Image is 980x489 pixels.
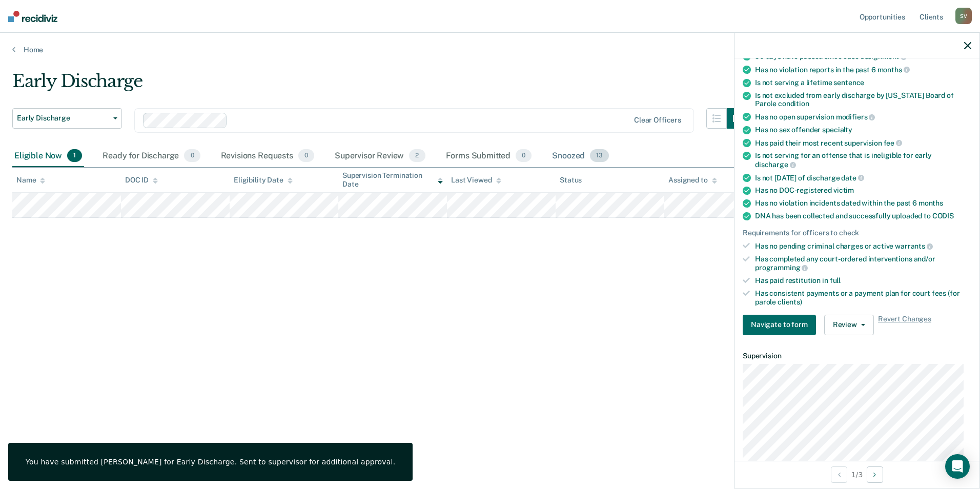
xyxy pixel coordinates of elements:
[12,145,84,168] div: Eligible Now
[125,176,158,185] div: DOC ID
[833,78,864,87] span: sentence
[743,352,971,360] dt: Supervision
[743,229,971,237] div: Requirements for officers to check
[755,138,971,148] div: Has paid their most recent supervision
[755,173,971,182] div: Is not [DATE] of discharge
[184,149,200,162] span: 0
[668,176,717,185] div: Assigned to
[932,212,954,220] span: CODIS
[550,145,611,168] div: Snoozed
[778,99,809,108] span: condition
[16,176,45,185] div: Name
[234,176,293,185] div: Eligibility Date
[590,149,609,162] span: 13
[841,174,864,182] span: date
[560,176,582,185] div: Status
[831,466,847,483] button: Previous Opportunity
[822,126,852,134] span: specialty
[755,263,808,272] span: programming
[333,145,427,168] div: Supervisor Review
[100,145,202,168] div: Ready for Discharge
[743,315,820,335] a: Navigate to form link
[830,276,841,284] span: full
[755,112,971,121] div: Has no open supervision
[17,114,109,123] span: Early Discharge
[342,171,443,189] div: Supervision Termination Date
[12,71,747,100] div: Early Discharge
[836,113,875,121] span: modifiers
[298,149,314,162] span: 0
[219,145,316,168] div: Revisions Requests
[778,298,802,306] span: clients)
[451,176,501,185] div: Last Viewed
[755,126,971,134] div: Has no sex offender
[516,149,532,162] span: 0
[755,160,796,169] span: discharge
[877,66,910,74] span: months
[955,8,972,24] div: S V
[26,457,395,466] div: You have submitted [PERSON_NAME] for Early Discharge. Sent to supervisor for additional approval.
[755,78,971,87] div: Is not serving a lifetime
[824,315,874,335] button: Review
[878,315,931,335] span: Revert Changes
[12,45,968,54] a: Home
[8,11,57,22] img: Recidiviz
[734,461,979,488] div: 1 / 3
[755,212,971,220] div: DNA has been collected and successfully uploaded to
[67,149,82,162] span: 1
[895,242,933,250] span: warrants
[634,116,681,125] div: Clear officers
[918,199,943,207] span: months
[945,454,970,479] div: Open Intercom Messenger
[755,199,971,208] div: Has no violation incidents dated within the past 6
[833,186,854,194] span: victim
[755,255,971,272] div: Has completed any court-ordered interventions and/or
[867,466,883,483] button: Next Opportunity
[444,145,534,168] div: Forms Submitted
[755,241,971,251] div: Has no pending criminal charges or active
[409,149,425,162] span: 2
[755,91,971,109] div: Is not excluded from early discharge by [US_STATE] Board of Parole
[755,276,971,285] div: Has paid restitution in
[884,139,902,147] span: fee
[755,186,971,195] div: Has no DOC-registered
[743,315,816,335] button: Navigate to form
[755,65,971,74] div: Has no violation reports in the past 6
[755,151,971,169] div: Is not serving for an offense that is ineligible for early
[755,289,971,307] div: Has consistent payments or a payment plan for court fees (for parole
